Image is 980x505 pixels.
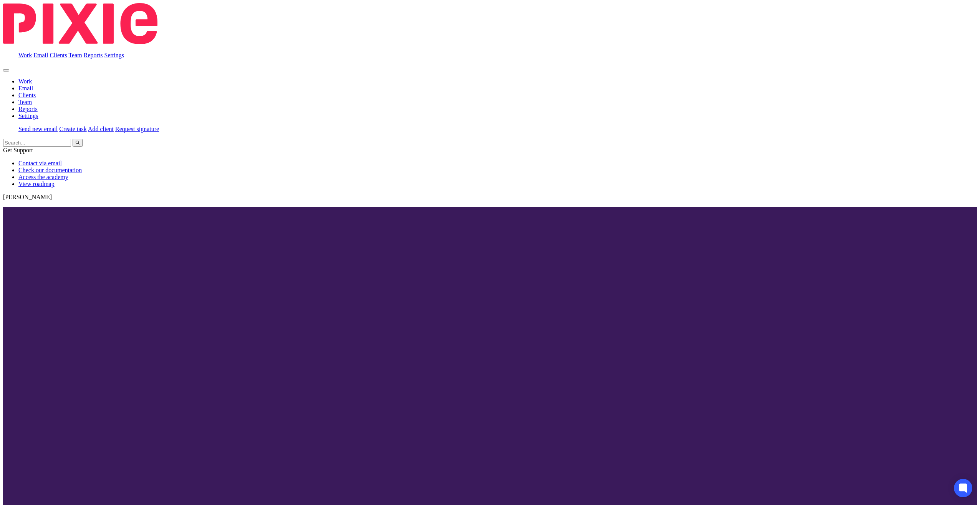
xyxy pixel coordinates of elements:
[68,52,82,58] a: Team
[18,85,33,91] a: Email
[18,92,36,98] a: Clients
[18,52,32,58] a: Work
[18,126,58,132] a: Send new email
[18,181,55,187] a: View roadmap
[18,174,68,180] a: Access the academy
[18,99,32,105] a: Team
[18,78,32,85] a: Work
[18,160,62,166] a: Contact via email
[84,52,103,58] a: Reports
[115,126,159,132] a: Request signature
[3,3,157,44] img: Pixie
[18,167,82,173] a: Check our documentation
[59,126,87,132] a: Create task
[33,52,48,58] a: Email
[88,126,114,132] a: Add client
[18,113,38,119] a: Settings
[50,52,67,58] a: Clients
[104,52,124,58] a: Settings
[3,139,71,147] input: Search
[3,147,33,153] span: Get Support
[3,194,977,201] p: [PERSON_NAME]
[18,106,38,112] a: Reports
[73,139,83,147] button: Search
